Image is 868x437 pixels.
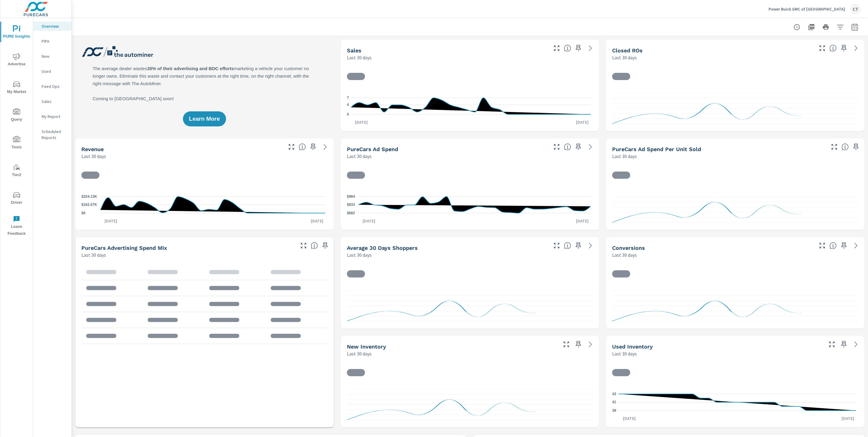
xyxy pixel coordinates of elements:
p: [DATE] [572,218,593,224]
h5: PureCars Ad Spend Per Unit Sold [612,146,701,152]
text: 0 [347,112,349,116]
button: Make Fullscreen [817,43,827,53]
span: Save this to your personalized report [320,241,330,250]
span: A rolling 30 day total of daily Shoppers on the dealership website, averaged over the selected da... [564,242,571,249]
span: Save this to your personalized report [574,339,583,349]
button: Make Fullscreen [829,142,839,152]
div: PIPA [33,37,71,46]
p: My Report [42,113,67,119]
span: Driver [2,191,31,206]
div: nav menu [0,18,33,240]
span: Total cost of media for all PureCars channels for the selected dealership group over the selected... [564,143,571,150]
p: Fixed Ops [42,83,67,89]
h5: New Inventory [347,343,386,350]
text: $324.13K [81,194,97,199]
button: Learn More [183,111,226,126]
div: My Report [33,112,71,121]
span: This table looks at how you compare to the amount of budget you spend per channel as opposed to y... [311,242,318,249]
span: Save this to your personalized report [574,142,583,152]
span: Query [2,108,31,123]
button: Make Fullscreen [299,241,308,250]
h5: PureCars Advertising Spend Mix [81,245,167,251]
text: 39 [612,408,616,413]
text: $682 [347,211,355,215]
button: Print Report [820,21,832,33]
p: [DATE] [100,218,121,224]
p: Last 30 days [612,350,637,357]
a: See more details in report [586,339,595,349]
h5: Conversions [612,245,645,251]
a: See more details in report [586,43,595,53]
p: Last 30 days [347,350,372,357]
span: My Market [2,81,31,95]
span: Leave Feedback [2,215,31,237]
span: Save this to your personalized report [574,241,583,250]
p: PIPA [42,38,67,44]
text: $162.07K [81,203,97,207]
button: "Export Report to PDF" [805,21,817,33]
button: Make Fullscreen [552,43,561,53]
span: Learn More [189,116,220,122]
button: Apply Filters [834,21,846,33]
h5: Revenue [81,146,104,152]
div: Used [33,67,71,76]
text: $833 [347,203,355,207]
span: Save this to your personalized report [839,339,849,349]
a: See more details in report [586,241,595,250]
p: Scheduled Reports [42,129,67,141]
p: Sales [42,98,67,104]
span: Save this to your personalized report [839,241,849,250]
p: Last 30 days [612,54,637,61]
text: $0 [81,211,86,215]
text: $984 [347,194,355,199]
p: Overview [42,23,67,29]
p: Power Buick GMC of [GEOGRAPHIC_DATA] [769,6,845,12]
p: Last 30 days [81,251,106,259]
button: Select Date Range [849,21,861,33]
p: New [42,53,67,59]
text: 4 [347,103,349,107]
h5: PureCars Ad Spend [347,146,398,152]
span: Number of vehicles sold by the dealership over the selected date range. [Source: This data is sou... [564,45,571,52]
button: Make Fullscreen [827,339,837,349]
span: Total sales revenue over the selected date range. [Source: This data is sourced from the dealer’s... [299,143,306,150]
a: See more details in report [851,241,861,250]
div: Scheduled Reports [33,127,71,142]
button: Make Fullscreen [817,241,827,250]
h5: Sales [347,47,361,54]
a: See more details in report [851,339,861,349]
text: 43 [612,392,616,396]
span: Advertise [2,53,31,68]
span: Save this to your personalized report [574,43,583,53]
span: Save this to your personalized report [308,142,318,152]
span: Tools [2,136,31,151]
span: Number of Repair Orders Closed by the selected dealership group over the selected time range. [So... [829,45,837,52]
button: Make Fullscreen [552,241,561,250]
button: Make Fullscreen [552,142,561,152]
p: Last 30 days [81,153,106,160]
text: 7 [347,96,349,100]
div: Sales [33,97,71,106]
button: Make Fullscreen [287,142,296,152]
text: 41 [612,400,616,404]
a: See more details in report [320,142,330,152]
span: Average cost of advertising per each vehicle sold at the dealer over the selected date range. The... [841,143,849,150]
h5: Average 30 Days Shoppers [347,245,418,251]
div: New [33,52,71,61]
p: Last 30 days [347,153,372,160]
p: Used [42,68,67,74]
button: Make Fullscreen [561,339,571,349]
div: Fixed Ops [33,82,71,91]
p: [DATE] [837,415,858,421]
span: Tier2 [2,164,31,178]
a: See more details in report [851,43,861,53]
p: [DATE] [351,119,372,125]
h5: Used Inventory [612,343,653,350]
p: [DATE] [358,218,379,224]
p: Last 30 days [612,153,637,160]
p: Last 30 days [347,251,372,259]
div: Overview [33,22,71,31]
span: Save this to your personalized report [851,142,861,152]
div: CT [850,4,861,14]
a: See more details in report [586,142,595,152]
